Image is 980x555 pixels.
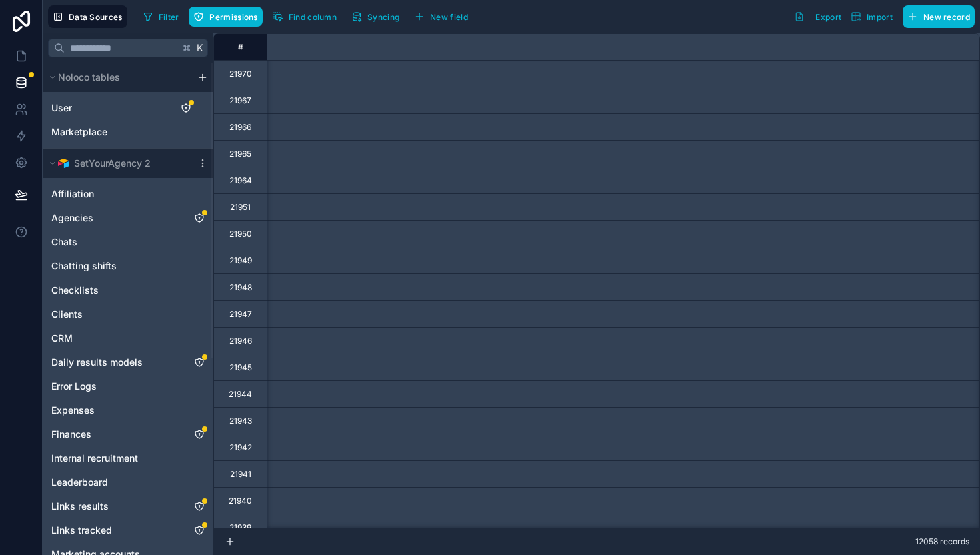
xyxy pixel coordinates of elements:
[51,284,99,297] span: Checklists
[45,207,211,229] div: Agencies
[195,43,205,53] span: K
[74,157,151,170] span: SetYourAgency 2
[51,332,178,345] a: CRM
[51,101,165,115] a: User
[229,95,251,106] div: 21967
[51,187,178,201] a: Affiliation
[789,5,846,28] button: Export
[138,7,184,27] button: Filter
[45,255,211,277] div: Chatting shifts
[51,308,83,321] span: Clients
[229,255,252,266] div: 21949
[51,308,178,321] a: Clients
[45,400,211,421] div: Expenses
[51,125,107,139] span: Marketplace
[45,352,211,373] div: Daily results models
[51,101,72,115] span: User
[45,154,192,173] button: Airtable LogoSetYourAgency 2
[51,332,73,345] span: CRM
[51,187,94,201] span: Affiliation
[229,309,252,320] div: 21947
[58,71,120,84] span: Noloco tables
[51,211,93,225] span: Agencies
[229,336,252,346] div: 21946
[189,7,267,27] a: Permissions
[289,12,337,22] span: Find column
[51,476,108,489] span: Leaderboard
[45,304,211,325] div: Clients
[58,158,69,169] img: Airtable Logo
[45,376,211,397] div: Error Logs
[51,235,77,249] span: Chats
[51,259,117,273] span: Chatting shifts
[229,416,252,426] div: 21943
[224,42,257,52] div: #
[51,404,178,417] a: Expenses
[51,235,178,249] a: Chats
[51,476,178,489] a: Leaderboard
[45,231,211,253] div: Chats
[229,389,252,400] div: 21944
[45,68,192,87] button: Noloco tables
[347,7,404,27] button: Syncing
[51,125,165,139] a: Marketplace
[815,12,841,22] span: Export
[230,469,251,480] div: 21941
[347,7,409,27] a: Syncing
[897,5,975,28] a: New record
[229,496,252,506] div: 21940
[51,380,97,393] span: Error Logs
[51,284,178,297] a: Checklists
[51,500,109,513] span: Links results
[45,97,211,119] div: User
[51,428,178,441] a: Finances
[229,69,252,79] div: 21970
[45,520,211,541] div: Links tracked
[45,183,211,205] div: Affiliation
[229,362,252,373] div: 21945
[51,452,178,465] a: Internal recruitment
[268,7,341,27] button: Find column
[51,259,178,273] a: Chatting shifts
[51,380,178,393] a: Error Logs
[229,522,251,533] div: 21939
[229,175,252,186] div: 21964
[846,5,897,28] button: Import
[903,5,975,28] button: New record
[229,229,252,239] div: 21950
[48,5,127,28] button: Data Sources
[45,328,211,349] div: CRM
[51,356,143,369] span: Daily results models
[230,202,251,213] div: 21951
[45,121,211,143] div: Marketplace
[51,428,91,441] span: Finances
[45,496,211,517] div: Links results
[409,7,473,27] button: New field
[51,356,178,369] a: Daily results models
[159,12,179,22] span: Filter
[45,280,211,301] div: Checklists
[229,282,252,293] div: 21948
[229,442,252,453] div: 21942
[915,536,969,547] span: 12058 records
[45,448,211,469] div: Internal recruitment
[51,500,178,513] a: Links results
[45,424,211,445] div: Finances
[923,12,970,22] span: New record
[367,12,399,22] span: Syncing
[430,12,468,22] span: New field
[189,7,262,27] button: Permissions
[51,524,112,537] span: Links tracked
[51,524,178,537] a: Links tracked
[45,472,211,493] div: Leaderboard
[229,122,251,133] div: 21966
[51,211,178,225] a: Agencies
[867,12,893,22] span: Import
[69,12,123,22] span: Data Sources
[51,452,138,465] span: Internal recruitment
[209,12,257,22] span: Permissions
[51,404,95,417] span: Expenses
[229,149,251,159] div: 21965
